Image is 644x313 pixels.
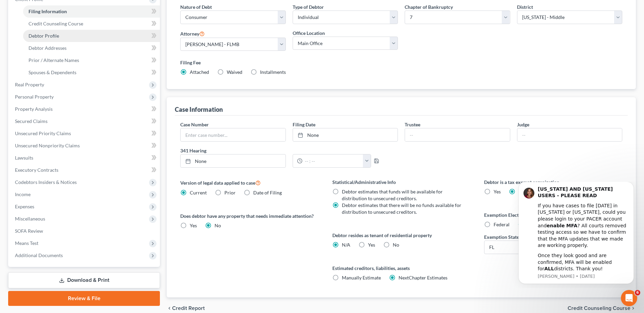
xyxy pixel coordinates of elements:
[23,30,160,42] a: Debtor Profile
[494,189,501,194] span: Yes
[621,290,637,306] iframe: Intercom live chat
[180,59,622,66] label: Filing Fee
[302,154,363,167] input: -- : --
[15,204,34,209] span: Expenses
[15,167,58,173] span: Executory Contracts
[175,105,223,113] div: Case Information
[23,54,160,66] a: Prior / Alternate Names
[405,121,420,128] label: Trustee
[10,127,160,140] a: Unsecured Priority Claims
[58,41,69,46] b: MFA
[30,4,105,17] b: [US_STATE] AND [US_STATE] USERS - PLEASE READ
[8,272,160,288] a: Download & Print
[15,179,77,185] span: Codebtors Insiders & Notices
[494,222,510,227] span: Federal
[405,128,510,141] input: --
[15,191,31,197] span: Income
[181,128,285,141] input: Enter case number...
[180,179,318,187] label: Version of legal data applied to case
[332,232,471,239] label: Debtor resides as tenant of residential property
[15,155,33,161] span: Lawsuits
[10,115,160,127] a: Secured Claims
[260,69,286,75] span: Installments
[190,190,207,195] span: Current
[342,275,381,280] span: Manually Estimate
[332,179,471,186] label: Statistical/Administrative Info
[15,252,63,258] span: Additional Documents
[30,91,121,98] p: Message from Katie, sent 5w ago
[215,223,221,228] span: No
[29,69,76,75] span: Spouses & Dependents
[342,242,350,248] span: N/A
[29,33,59,39] span: Debtor Profile
[29,57,79,63] span: Prior / Alternate Names
[23,42,160,54] a: Debtor Addresses
[10,140,160,152] a: Unsecured Nonpriority Claims
[393,242,399,248] span: No
[23,66,160,79] a: Spouses & Dependents
[568,306,630,311] span: Credit Counseling Course
[342,202,461,215] span: Debtor estimates that there will be no funds available for distribution to unsecured creditors.
[180,212,318,220] label: Does debtor have any property that needs immediate attention?
[29,21,83,26] span: Credit Counseling Course
[30,21,121,67] div: If you have cases to file [DATE] in [US_STATE] or [US_STATE], could you please login to your PACE...
[172,306,205,311] span: Credit Report
[167,306,172,311] i: chevron_left
[399,275,447,280] span: NextChapter Estimates
[293,29,325,37] label: Office Location
[29,8,67,14] span: Filing Information
[36,84,46,89] b: ALL
[10,164,160,176] a: Executory Contracts
[484,233,519,241] label: Exemption State
[15,216,45,222] span: Miscellaneous
[517,3,533,11] label: District
[23,18,160,30] a: Credit Counseling Course
[15,6,26,17] img: Profile image for Katie
[15,130,71,136] span: Unsecured Priority Claims
[15,143,80,148] span: Unsecured Nonpriority Claims
[253,190,282,195] span: Date of Filing
[10,152,160,164] a: Lawsuits
[15,240,38,246] span: Means Test
[517,121,529,128] label: Judge
[293,128,398,141] a: None
[167,306,205,311] button: chevron_left Credit Report
[10,103,160,115] a: Property Analysis
[190,223,197,228] span: Yes
[405,3,453,11] label: Chapter of Bankruptcy
[190,69,209,75] span: Attached
[332,265,471,272] label: Estimated creditors, liabilities, assets
[484,211,622,218] label: Exemption Election
[23,5,160,18] a: Filing Information
[224,190,236,195] span: Prior
[508,182,644,288] iframe: Intercom notifications message
[15,106,53,112] span: Property Analysis
[227,69,242,75] span: Waived
[15,228,43,234] span: SOFA Review
[10,225,160,237] a: SOFA Review
[15,82,44,87] span: Real Property
[181,154,285,167] a: None
[368,242,375,248] span: Yes
[635,290,640,295] span: 6
[180,29,205,38] label: Attorney
[177,147,401,154] label: 341 Hearing
[293,3,324,11] label: Type of Debtor
[8,291,160,306] a: Review & File
[342,189,443,201] span: Debtor estimates that funds will be available for distribution to unsecured creditors.
[630,306,636,311] i: chevron_right
[29,45,67,51] span: Debtor Addresses
[180,3,212,11] label: Nature of Debt
[517,128,622,141] input: --
[30,70,121,90] div: Once they look good and are confirmed, MFA will be enabled for districts. Thank you!
[15,94,54,100] span: Personal Property
[38,41,56,46] b: enable
[293,121,315,128] label: Filing Date
[484,179,622,186] label: Debtor is a tax exempt organization
[180,121,209,128] label: Case Number
[30,4,121,90] div: Message content
[568,306,636,311] button: Credit Counseling Course chevron_right
[15,118,48,124] span: Secured Claims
